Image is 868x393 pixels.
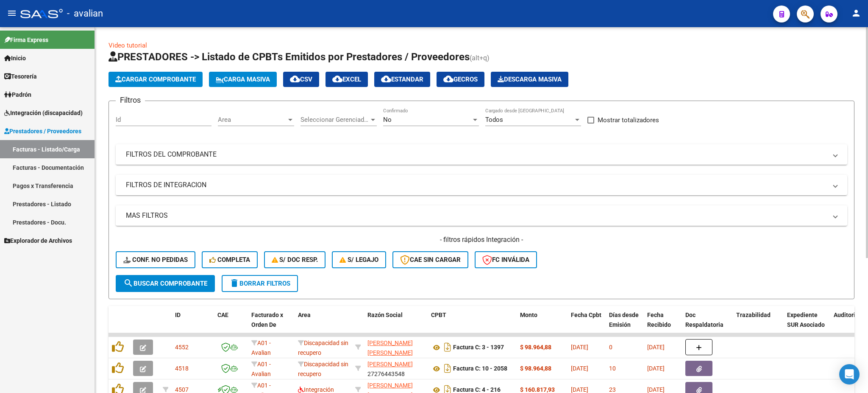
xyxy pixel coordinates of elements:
[108,51,470,63] span: PRESTADORES -> Listado de CPBTs Emitidos por Prestadores / Proveedores
[4,53,26,63] span: Inicio
[325,72,368,87] button: EXCEL
[283,72,319,87] button: CSV
[298,312,311,318] span: Area
[218,116,287,124] span: Area
[598,115,659,125] span: Mostrar totalizadores
[217,312,228,318] span: CAE
[685,312,723,328] span: Doc Respaldatoria
[834,312,859,318] span: Auditoria
[470,54,490,62] span: (alt+q)
[172,306,214,343] datatable-header-cell: ID
[784,306,830,343] datatable-header-cell: Expediente SUR Asociado
[442,340,453,354] i: Descargar documento
[733,306,784,343] datatable-header-cell: Trazabilidad
[108,42,147,49] a: Video tutorial
[123,256,188,264] span: Conf. no pedidas
[568,306,606,343] datatable-header-cell: Fecha Cpbt
[229,278,239,288] mat-icon: delete
[787,312,825,328] span: Expediente SUR Asociado
[290,76,312,83] span: CSV
[520,365,551,372] strong: $ 98.964,88
[400,256,461,264] span: CAE SIN CARGAR
[644,306,682,343] datatable-header-cell: Fecha Recibido
[647,344,665,351] span: [DATE]
[4,72,37,81] span: Tesorería
[298,340,348,356] span: Discapacidad sin recupero
[647,312,671,328] span: Fecha Recibido
[298,361,348,377] span: Discapacidad sin recupero
[431,312,446,318] span: CPBT
[682,306,733,343] datatable-header-cell: Doc Respaldatoria
[4,90,31,99] span: Padrón
[4,236,72,245] span: Explorador de Archivos
[209,72,277,87] button: Carga Masiva
[332,251,386,268] button: S/ legajo
[381,76,423,83] span: Estandar
[175,312,181,318] span: ID
[453,344,504,351] strong: Factura C: 3 - 1397
[116,175,847,195] mat-expansion-panel-header: FILTROS DE INTEGRACION
[520,386,555,393] strong: $ 160.817,93
[609,365,616,372] span: 10
[214,306,248,343] datatable-header-cell: CAE
[839,364,860,385] div: Open Intercom Messenger
[123,280,207,287] span: Buscar Comprobante
[453,365,507,372] strong: Factura C: 10 - 2058
[295,306,352,343] datatable-header-cell: Area
[851,8,861,18] mat-icon: person
[216,76,270,83] span: Carga Masiva
[520,344,551,351] strong: $ 98.964,88
[367,312,403,318] span: Razón Social
[108,72,203,87] button: Cargar Comprobante
[609,344,612,351] span: 0
[116,94,145,106] h3: Filtros
[428,306,517,343] datatable-header-cell: CPBT
[383,116,392,124] span: No
[116,235,847,244] h4: - filtros rápidos Integración -
[126,180,827,190] mat-panel-title: FILTROS DE INTEGRACION
[116,205,847,226] mat-expansion-panel-header: MAS FILTROS
[222,275,298,292] button: Borrar Filtros
[443,76,478,83] span: Gecros
[175,344,189,351] span: 4552
[4,126,81,136] span: Prestadores / Proveedores
[290,74,300,84] mat-icon: cloud_download
[175,365,189,372] span: 4518
[517,306,568,343] datatable-header-cell: Monto
[264,251,326,268] button: S/ Doc Resp.
[609,386,616,393] span: 23
[367,359,424,377] div: 27276443548
[437,72,484,87] button: Gecros
[248,306,295,343] datatable-header-cell: Facturado x Orden De
[116,275,215,292] button: Buscar Comprobante
[229,280,290,287] span: Borrar Filtros
[67,4,103,23] span: - avalian
[115,76,196,83] span: Cargar Comprobante
[298,386,334,393] span: Integración
[491,72,568,87] button: Descarga Masiva
[332,76,361,83] span: EXCEL
[443,74,453,84] mat-icon: cloud_download
[367,340,413,356] span: [PERSON_NAME] [PERSON_NAME]
[485,116,503,124] span: Todos
[202,251,258,268] button: Completa
[251,312,283,328] span: Facturado x Orden De
[606,306,644,343] datatable-header-cell: Días desde Emisión
[647,365,665,372] span: [DATE]
[571,344,588,351] span: [DATE]
[364,306,428,343] datatable-header-cell: Razón Social
[209,256,250,264] span: Completa
[251,361,271,377] span: A01 - Avalian
[332,74,342,84] mat-icon: cloud_download
[339,256,378,264] span: S/ legajo
[736,312,771,318] span: Trazabilidad
[367,361,413,368] span: [PERSON_NAME]
[392,251,468,268] button: CAE SIN CARGAR
[647,386,665,393] span: [DATE]
[374,72,430,87] button: Estandar
[116,251,195,268] button: Conf. no pedidas
[442,362,453,375] i: Descargar documento
[123,278,134,288] mat-icon: search
[126,211,827,220] mat-panel-title: MAS FILTROS
[251,340,271,356] span: A01 - Avalian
